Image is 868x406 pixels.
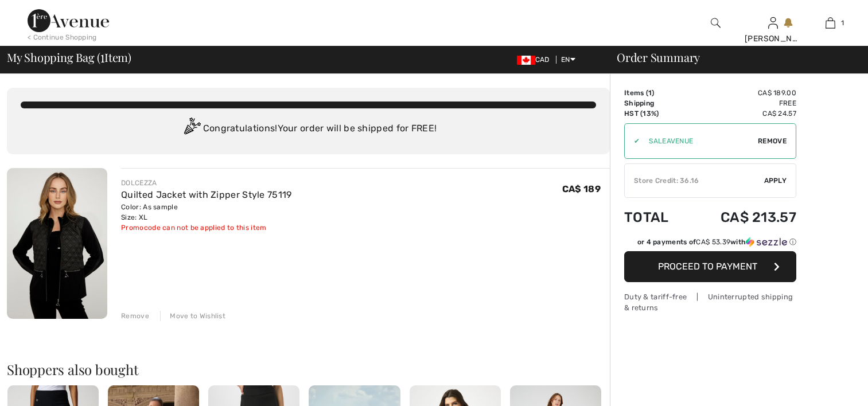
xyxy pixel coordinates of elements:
span: My Shopping Bag ( Item) [7,52,131,63]
span: 1 [100,49,104,64]
a: Sign In [768,17,778,28]
div: [PERSON_NAME] [745,33,801,45]
td: Free [688,98,796,108]
span: CAD [517,56,554,64]
div: or 4 payments of with [637,237,796,247]
img: Quilted Jacket with Zipper Style 75119 [7,168,107,319]
td: CA$ 213.57 [688,198,796,237]
div: Duty & tariff-free | Uninterrupted shipping & returns [624,291,796,313]
div: Order Summary [603,52,861,63]
img: Sezzle [746,237,787,247]
span: EN [561,56,575,64]
a: 1 [802,16,858,30]
a: Quilted Jacket with Zipper Style 75119 [121,189,291,200]
td: HST (13%) [624,108,688,119]
img: My Bag [826,16,835,30]
img: My Info [768,16,778,30]
img: Canadian Dollar [517,56,535,65]
span: Remove [758,136,787,146]
h2: Shoppers also bought [7,362,610,376]
div: DOLCEZZA [121,178,291,188]
div: Move to Wishlist [160,311,225,321]
td: CA$ 189.00 [688,88,796,98]
img: search the website [711,16,721,30]
span: 1 [841,18,844,28]
div: ✔ [625,136,640,146]
div: < Continue Shopping [28,32,97,42]
span: CA$ 53.39 [696,238,730,246]
span: Proceed to Payment [658,261,757,272]
input: Promo code [640,124,758,158]
div: Store Credit: 36.16 [625,175,764,186]
div: or 4 payments ofCA$ 53.39withSezzle Click to learn more about Sezzle [624,237,796,251]
div: Color: As sample Size: XL [121,202,291,222]
div: Promocode can not be applied to this item [121,222,291,233]
span: 1 [648,89,652,97]
td: Shipping [624,98,688,108]
img: Congratulation2.svg [180,118,203,140]
iframe: Opens a widget where you can chat to one of our agents [795,372,857,400]
button: Proceed to Payment [624,251,796,282]
div: Congratulations! Your order will be shipped for FREE! [21,118,596,140]
td: CA$ 24.57 [688,108,796,119]
span: Apply [764,175,787,186]
span: CA$ 189 [562,184,601,194]
td: Total [624,198,688,237]
div: Remove [121,311,149,321]
img: 1ère Avenue [28,9,109,32]
td: Items ( ) [624,88,688,98]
